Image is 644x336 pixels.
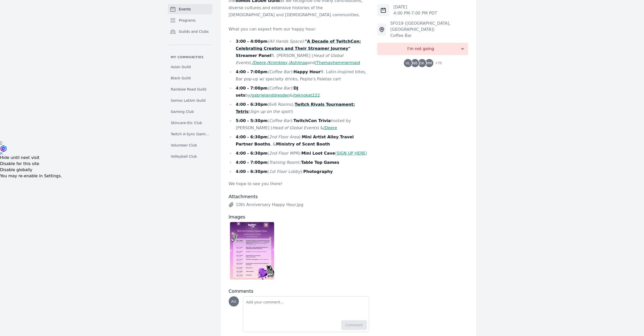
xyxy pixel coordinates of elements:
[432,60,442,67] span: + 70
[302,135,339,139] strong: Mini Artist Alley
[236,169,268,174] strong: 4:00 - 6:30pm
[171,109,194,114] span: Gaming Club
[171,120,202,125] span: Skincare-Etc Club
[348,46,350,51] strong: "
[168,107,212,116] a: Gaming Club
[412,61,418,65] span: NB
[168,74,212,83] a: Black Guild
[293,69,321,74] strong: Happy Hour
[168,26,212,37] a: Guilds and Clubs
[420,61,424,65] span: SK
[236,135,268,139] strong: 4:00 - 6:30pm
[390,33,468,39] div: Coffee Bar
[229,214,369,220] h3: Images
[252,60,266,65] a: /Deere
[168,129,212,139] a: Twitch A-Sync Gaming (TAG) Club
[236,160,268,165] strong: 4:00 - 7:00pm
[171,143,197,148] span: Volunteer Club
[269,118,290,123] em: Coffee Bar
[168,4,212,14] a: Events
[171,98,206,103] span: Somos LatAm Guild
[171,64,191,69] span: Asian Guild
[393,4,437,10] p: [DATE]
[272,125,318,130] em: Head of Global Events
[303,169,333,174] strong: Photography
[230,222,274,280] img: 10th%20Anniversary%20Happy%20Hour.jpg
[171,87,206,92] span: Rainbow Road Guild
[269,169,300,174] em: 1st Floor Lobby
[267,60,288,65] a: /Knimbley
[236,151,268,156] strong: 4:00 - 6:30pm
[305,39,307,44] strong: "
[168,15,212,25] a: Programs
[390,20,468,33] div: SFO19 ([GEOGRAPHIC_DATA], [GEOGRAPHIC_DATA])
[229,26,369,33] p: What you can expect from our happy hour:
[250,93,290,98] a: /gabrielanddresden
[406,61,410,65] span: VL
[229,85,369,99] li: : by &
[315,60,360,65] a: /Themayhemmermaid
[168,85,212,94] a: Rainbow Road Guild
[236,53,343,65] em: Head of Global Events
[229,134,369,148] li: ( ): , , &
[231,300,236,303] span: AU
[276,142,330,147] strong: Ministry of Scent Booth
[171,132,209,137] span: Twitch A-Sync Gaming (TAG) Club
[393,10,437,16] p: 4:00 PM - 7:00 PM PDT
[236,39,268,44] strong: 3:00 - 4:00pm
[341,320,367,330] button: Comment
[289,60,307,65] a: /Ashlinaa
[229,38,369,66] li: : ft. [PERSON_NAME] ( ), , , and
[229,159,369,166] li: ( ):
[168,55,212,59] p: My communities
[269,151,298,156] em: 2nd Floor MPR
[293,118,331,123] strong: TwitchCon Trivia
[236,86,268,91] strong: 4:00 - 7:00pm
[323,125,337,130] a: /Deere
[250,109,291,114] em: Sign up on the spot!
[229,180,369,187] p: We hope to see you there!
[229,101,369,115] li: (6v6 Rooms): ( )
[229,168,369,175] li: ( ):
[301,151,335,156] strong: Mini Loot Cave
[168,4,212,161] nav: Sidebar
[229,288,369,294] h3: Comments
[229,194,369,200] h3: Attachments
[179,18,196,23] span: Programs
[168,96,212,105] a: Somos LatAm Guild
[236,102,268,107] strong: 4:00 - 6:30pm
[229,117,369,132] li: ( ): hosted by [PERSON_NAME] ( ) &
[268,39,304,44] em: (All Hands Space)
[168,152,212,161] a: Volleyball Club
[179,29,209,34] span: Guilds and Clubs
[171,76,191,81] span: Black Guild
[337,151,366,156] a: SIGN UP HERE
[229,202,369,208] a: 10th Anniversary Happy Hour.jpg
[236,53,271,58] strong: Streamer Panel
[171,154,197,159] span: Volleyball Club
[377,43,468,55] button: I'm not going
[268,86,292,91] em: (Coffee Bar)
[426,61,432,65] span: MM
[381,46,460,52] span: I'm not going
[236,69,268,74] strong: 4:00 - 7:00pm
[168,141,212,150] a: Volunteer Club
[301,160,339,165] strong: Table Top Games
[229,150,369,157] li: ( ): ( )
[236,118,268,123] strong: 5:00 - 5:30pm
[236,102,355,114] a: Twitch Rivals Tournament: Tetris
[269,160,298,165] em: Training Room
[168,62,212,71] a: Asian Guild
[179,7,191,12] span: Events
[293,93,320,98] a: /teknokat222
[229,68,369,83] li: : ft. Latin-inspired bites, Bar pop-up w/ specialty drinks, Pepito's Paletas cart
[168,118,212,127] a: Skincare-Etc Club
[269,135,299,139] em: 2nd Floor Area
[268,69,292,74] em: (Coffee Bar)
